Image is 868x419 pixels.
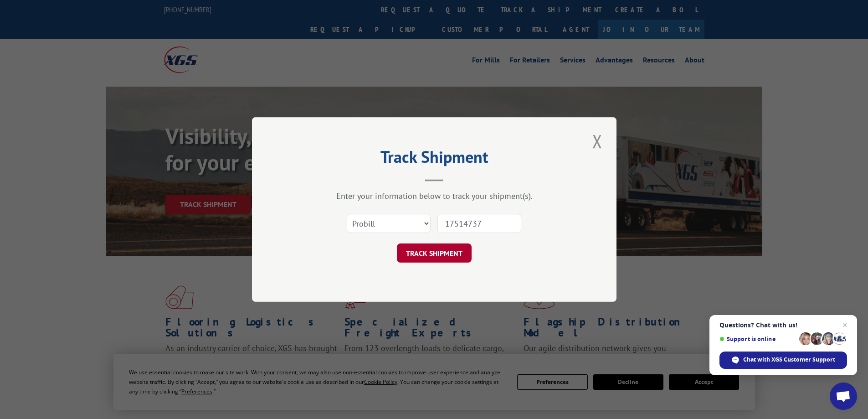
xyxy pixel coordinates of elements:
[397,243,472,263] button: TRACK SHIPMENT
[298,150,571,168] h2: Track Shipment
[590,129,605,154] button: Close modal
[719,321,847,329] span: Questions? Chat with us!
[298,191,571,201] div: Enter your information below to track your shipment(s).
[437,214,521,233] input: Number(s)
[743,356,835,364] span: Chat with XGS Customer Support
[719,336,796,342] span: Support is online
[830,383,857,410] a: Open chat
[719,352,847,369] span: Chat with XGS Customer Support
